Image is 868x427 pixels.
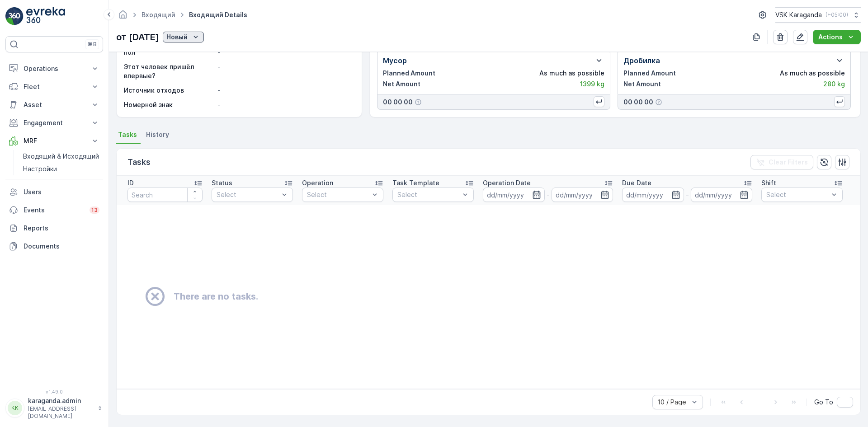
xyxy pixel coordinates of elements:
input: dd/mm/yyyy [552,188,613,202]
p: Shift [761,178,776,188]
p: Select [307,190,369,199]
button: Operations [5,60,103,78]
p: 00 00 00 [623,98,653,107]
p: Asset [24,100,85,109]
span: Go To [814,398,833,407]
p: Planned Amount [383,69,435,78]
a: Входящий [142,11,175,19]
p: Настройки [23,164,57,174]
a: Reports [5,219,103,237]
p: Reports [24,224,99,233]
p: Engagement [24,118,85,127]
p: MRF [24,136,85,145]
p: пол [124,48,214,57]
p: Select [217,190,279,199]
p: - [217,62,352,80]
p: Fleet [24,82,85,91]
p: - [217,100,352,109]
span: v 1.49.0 [5,389,103,394]
input: dd/mm/yyyy [622,188,684,202]
p: Входящий & Исходящий [23,152,99,161]
p: Due Date [622,178,651,188]
p: karaganda.admin [28,396,93,405]
img: logo [5,7,24,25]
button: Engagement [5,114,103,132]
p: 13 [91,206,98,214]
img: logo_light-DOdMpM7g.png [26,7,65,25]
span: Tasks [118,130,137,139]
p: [EMAIL_ADDRESS][DOMAIN_NAME] [28,405,93,420]
a: Homepage [118,13,128,21]
p: Источник отходов [124,86,214,95]
input: Search [127,188,203,202]
p: от [DATE] [116,30,159,44]
p: As much as possible [539,69,604,78]
div: Help Tooltip Icon [415,99,422,106]
p: ⌘B [88,41,97,48]
button: MRF [5,132,103,150]
a: Documents [5,237,103,255]
p: Actions [818,33,843,42]
button: Asset [5,96,103,114]
button: VSK Karaganda(+05:00) [775,7,861,23]
p: 00 00 00 [383,98,413,107]
p: Task Template [392,178,439,188]
p: Operations [24,64,85,73]
div: Help Tooltip Icon [655,99,662,106]
p: Мусор [383,55,407,66]
h2: There are no tasks. [174,290,258,303]
p: ID [127,178,134,188]
p: Новый [166,33,188,42]
p: Номерной знак [124,100,214,109]
p: Select [766,190,829,199]
p: Planned Amount [623,69,676,78]
p: VSK Karaganda [775,10,822,19]
p: - [217,48,352,57]
p: Дробилка [623,55,660,66]
p: - [217,86,352,95]
p: Select [397,190,460,199]
p: Tasks [127,156,151,169]
span: Входящий Details [187,10,249,19]
p: 280 kg [823,80,845,89]
p: 1399 kg [580,80,604,89]
p: Net Amount [623,80,661,89]
span: History [146,130,169,139]
div: KK [8,401,22,415]
p: ( +05:00 ) [826,11,848,19]
button: Clear Filters [750,155,813,169]
input: dd/mm/yyyy [483,188,545,202]
p: Clear Filters [769,158,808,167]
p: - [547,189,550,200]
p: Operation Date [483,178,531,188]
button: Новый [163,32,204,42]
p: - [686,189,689,200]
p: Этот человек пришёл впервые? [124,62,214,80]
button: Fleet [5,78,103,96]
p: Net Amount [383,80,420,89]
a: Users [5,183,103,201]
a: Настройки [19,163,103,175]
p: Users [24,188,99,197]
input: dd/mm/yyyy [691,188,753,202]
p: Documents [24,242,99,251]
a: Events13 [5,201,103,219]
button: KKkaraganda.admin[EMAIL_ADDRESS][DOMAIN_NAME] [5,396,103,420]
p: Status [212,178,232,188]
p: As much as possible [780,69,845,78]
p: Events [24,206,84,215]
button: Actions [813,30,861,44]
a: Входящий & Исходящий [19,150,103,163]
p: Operation [302,178,333,188]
